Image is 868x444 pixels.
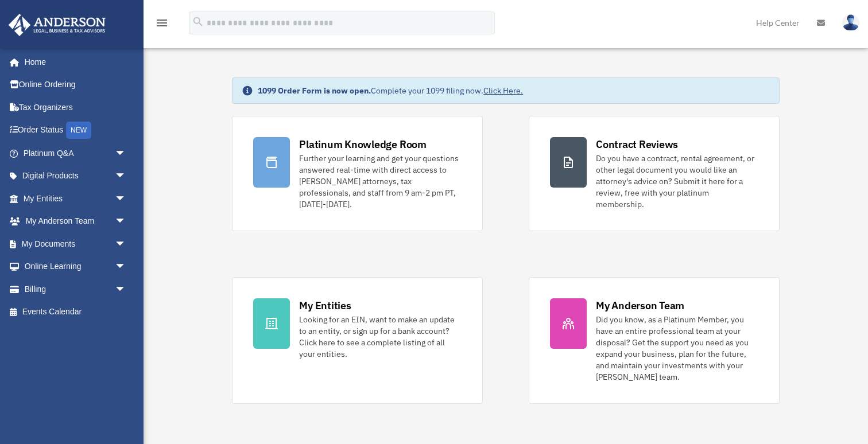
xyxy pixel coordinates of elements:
a: menu [155,20,169,30]
a: Order StatusNEW [8,119,144,142]
div: Did you know, as a Platinum Member, you have an entire professional team at your disposal? Get th... [596,314,758,383]
a: My Entitiesarrow_drop_down [8,187,144,210]
a: Online Learningarrow_drop_down [8,255,144,278]
span: arrow_drop_down [115,210,138,233]
a: Online Ordering [8,73,144,96]
div: Further your learning and get your questions answered real-time with direct access to [PERSON_NAM... [299,153,462,210]
span: arrow_drop_down [115,187,138,211]
a: Platinum Knowledge Room Further your learning and get your questions answered real-time with dire... [232,116,483,231]
a: My Anderson Teamarrow_drop_down [8,210,144,233]
div: Complete your 1099 filing now. [258,85,523,96]
a: Billingarrow_drop_down [8,278,144,301]
i: menu [155,16,169,30]
div: Platinum Knowledge Room [299,137,427,151]
div: My Entities [299,298,351,313]
span: arrow_drop_down [115,232,138,256]
a: Digital Productsarrow_drop_down [8,165,144,188]
strong: 1099 Order Form is now open. [258,85,371,96]
div: NEW [66,122,91,139]
span: arrow_drop_down [115,142,138,165]
a: Tax Organizers [8,96,144,119]
div: Looking for an EIN, want to make an update to an entity, or sign up for a bank account? Click her... [299,314,462,360]
img: User Pic [842,14,859,31]
a: Home [8,50,138,73]
a: My Documentsarrow_drop_down [8,232,144,255]
div: My Anderson Team [596,298,684,313]
div: Contract Reviews [596,137,678,151]
span: arrow_drop_down [115,278,138,301]
img: Anderson Advisors Platinum Portal [5,14,109,36]
a: Platinum Q&Aarrow_drop_down [8,142,144,165]
a: Click Here. [483,85,523,96]
a: My Entities Looking for an EIN, want to make an update to an entity, or sign up for a bank accoun... [232,277,483,404]
a: My Anderson Team Did you know, as a Platinum Member, you have an entire professional team at your... [529,277,780,404]
div: Do you have a contract, rental agreement, or other legal document you would like an attorney's ad... [596,153,758,210]
a: Events Calendar [8,301,144,324]
a: Contract Reviews Do you have a contract, rental agreement, or other legal document you would like... [529,116,780,231]
span: arrow_drop_down [115,165,138,188]
span: arrow_drop_down [115,255,138,279]
i: search [192,15,204,28]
